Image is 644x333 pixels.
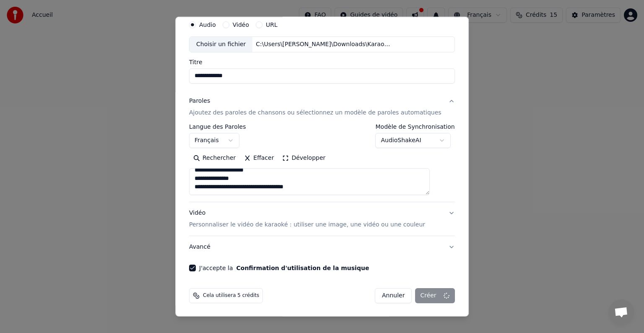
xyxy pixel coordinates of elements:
button: Développer [278,151,330,165]
label: Titre [189,59,455,65]
div: Choisir un fichier [190,37,252,52]
button: J'accepte la [236,265,369,271]
label: URL [266,22,278,28]
label: Vidéo [233,22,249,28]
button: Annuler [375,288,412,303]
button: Avancé [189,236,455,258]
p: Personnaliser le vidéo de karaoké : utiliser une image, une vidéo ou une couleur [189,221,425,229]
button: Effacer [240,151,278,165]
button: ParolesAjoutez des paroles de chansons ou sélectionnez un modèle de paroles automatiques [189,90,455,124]
span: Cela utilisera 5 crédits [203,292,259,299]
div: Paroles [189,97,210,105]
label: Modèle de Synchronisation [376,124,455,130]
div: Vidéo [189,209,425,229]
button: VidéoPersonnaliser le vidéo de karaoké : utiliser une image, une vidéo ou une couleur [189,202,455,236]
label: J'accepte la [199,265,369,271]
label: Audio [199,22,216,28]
div: C:\Users\[PERSON_NAME]\Downloads\Karaoké Je marche seul - [PERSON_NAME].mp3 [253,40,395,49]
label: Langue des Paroles [189,124,246,130]
div: ParolesAjoutez des paroles de chansons ou sélectionnez un modèle de paroles automatiques [189,124,455,202]
p: Ajoutez des paroles de chansons ou sélectionnez un modèle de paroles automatiques [189,109,441,117]
button: Rechercher [189,151,240,165]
